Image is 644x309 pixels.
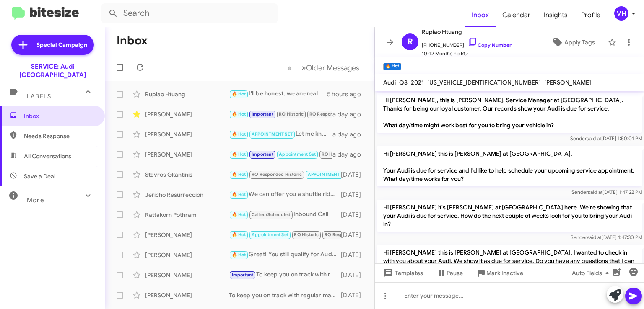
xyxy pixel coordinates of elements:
span: said at [587,234,602,240]
div: Rupiao Htuang [145,90,229,98]
button: Auto Fields [565,265,619,281]
div: To keep you on track with regular maintenance service on your vehicle, we recommend from 1 year o... [229,291,341,299]
input: Search [101,3,278,23]
span: 🔥 Hot [232,252,246,257]
div: Jericho Resurreccion [145,191,229,199]
div: [DATE] [341,170,368,179]
div: [PERSON_NAME] [145,130,229,139]
div: a day ago [332,110,368,118]
div: I'll be honest, we are really backed up on cars in service this week- short on technicians. It ma... [229,89,327,99]
div: Can you please provide your current mileage or an estimate of it so I can pull up some options fo... [229,149,332,159]
span: 🔥 Hot [232,131,246,137]
span: Inbox [24,112,95,120]
span: 2021 [411,79,424,86]
a: Insights [537,3,574,27]
div: [DATE] [341,271,368,279]
span: Rupiao Htuang [422,27,512,37]
p: Hi [PERSON_NAME] this is [PERSON_NAME] at [GEOGRAPHIC_DATA]. Your Audi is due for service and I'd... [377,146,642,186]
p: Hi [PERSON_NAME], this is [PERSON_NAME], Service Manager at [GEOGRAPHIC_DATA]. Thanks for being o... [377,93,642,133]
span: 🔥 Hot [232,212,246,217]
span: RO Historic [322,152,346,157]
span: Appointment Set [279,152,316,157]
span: More [27,196,44,204]
span: RO Responded Historic [325,232,375,237]
div: [PERSON_NAME] [145,231,229,239]
a: Special Campaign [11,35,94,55]
div: [DATE] [341,211,368,219]
div: [PERSON_NAME] [145,251,229,259]
span: RO Historic [294,232,319,237]
span: Called/Scheduled [252,212,291,217]
a: Calendar [496,3,537,27]
span: 🔥 Hot [232,111,246,117]
span: [PHONE_NUMBER] [422,37,512,49]
button: Mark Inactive [470,265,530,281]
div: Stavros Gkantinis [145,170,229,179]
span: Sender [DATE] 1:47:22 PM [571,189,642,195]
span: 🔥 Hot [232,192,246,197]
span: 🔥 Hot [232,232,246,237]
span: Audi [383,79,396,86]
div: Inbound Call [229,210,341,219]
p: Hi [PERSON_NAME] it's [PERSON_NAME] at [GEOGRAPHIC_DATA] here. We're showing that your Audi is du... [377,200,642,232]
a: Copy Number [467,42,512,48]
div: a day ago [332,150,368,159]
span: Apply Tags [564,35,595,50]
button: Apply Tags [542,35,604,50]
span: Sender [DATE] 1:50:01 PM [570,135,642,142]
div: Hi, I just tried your phone number online but couldn't get through, can you give me a call? [229,170,341,179]
span: Appointment Set [252,232,288,237]
div: [DATE] [341,251,368,259]
span: Needs Response [24,132,95,140]
span: [PERSON_NAME] [544,79,591,86]
button: Next [296,59,364,76]
span: Labels [27,93,51,100]
span: Important [252,152,273,157]
div: To keep you on track with regular maintenance service on your vehicle, we recommend from 1 year o... [229,270,341,280]
span: [US_VEHICLE_IDENTIFICATION_NUMBER] [427,79,541,86]
span: 🔥 Hot [232,172,246,177]
h1: Inbox [117,34,148,47]
a: Inbox [465,3,496,27]
span: RO Historic [279,111,304,117]
div: [PERSON_NAME] [145,291,229,299]
span: APPOINTMENT SET [308,172,349,177]
span: 🔥 Hot [232,152,246,157]
div: Rattakorn Pothram [145,211,229,219]
span: RO Responded Historic [252,172,302,177]
span: 10-12 Months no RO [422,49,512,58]
span: said at [588,189,602,195]
p: Hi [PERSON_NAME] this is [PERSON_NAME] at [GEOGRAPHIC_DATA]. I wanted to check in with you about ... [377,245,642,277]
a: Profile [574,3,607,27]
div: We can offer you a shuttle ride within a 12 miles radius, otherwise we will have to try for anoth... [229,190,341,199]
button: Pause [430,265,470,281]
span: Important [232,272,254,278]
div: Of course. Let us know if you need anything [229,230,341,239]
div: a day ago [332,130,368,139]
span: Q8 [399,79,408,86]
span: Pause [447,265,463,281]
div: [PERSON_NAME] [145,150,229,159]
div: VH [614,6,628,21]
div: Great! You still qualify for Audi Care so the 60k service is $1,199. It's $2,005.95 otherwise. [229,250,341,260]
div: [PERSON_NAME] [145,271,229,279]
button: VH [607,6,635,21]
button: Previous [282,59,297,76]
nav: Page navigation example [283,59,364,76]
span: « [287,62,292,73]
span: Special Campaign [36,41,87,49]
span: said at [587,135,601,142]
span: Important [252,111,273,117]
span: Templates [382,265,423,281]
div: 5 hours ago [327,90,368,98]
span: 🔥 Hot [232,91,246,97]
div: [DATE] [341,191,368,199]
span: APPOINTMENT SET [252,131,293,137]
span: Sender [DATE] 1:47:30 PM [571,234,642,240]
span: Mark Inactive [486,265,523,281]
span: R [408,35,413,49]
